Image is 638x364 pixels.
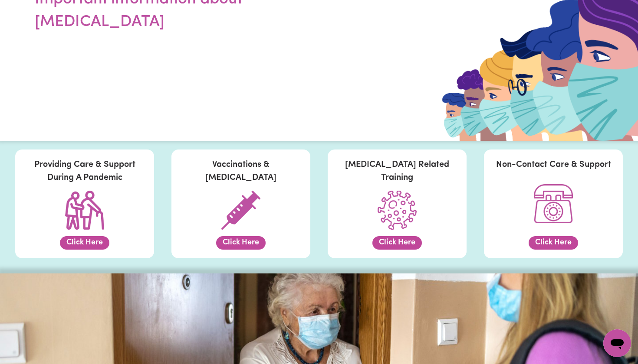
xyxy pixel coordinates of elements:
button: Click Here [216,236,266,250]
button: Click Here [529,236,578,250]
button: Click Here [372,236,422,250]
iframe: Button to launch messaging window [603,329,631,357]
span: Non-Contact Care & Support [496,158,611,171]
img: COVID-19 Related Training [378,191,417,230]
span: [MEDICAL_DATA] Related Training [336,158,458,184]
img: Providing Care & Support During A Pandemic [65,191,104,230]
button: Click Here [60,236,109,250]
span: Vaccinations & [MEDICAL_DATA] [180,158,302,184]
img: Non-Contact Care & Support [534,184,573,223]
span: Providing Care & Support During A Pandemic [24,158,145,184]
img: Vaccinations & COVID-19 [221,191,260,230]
